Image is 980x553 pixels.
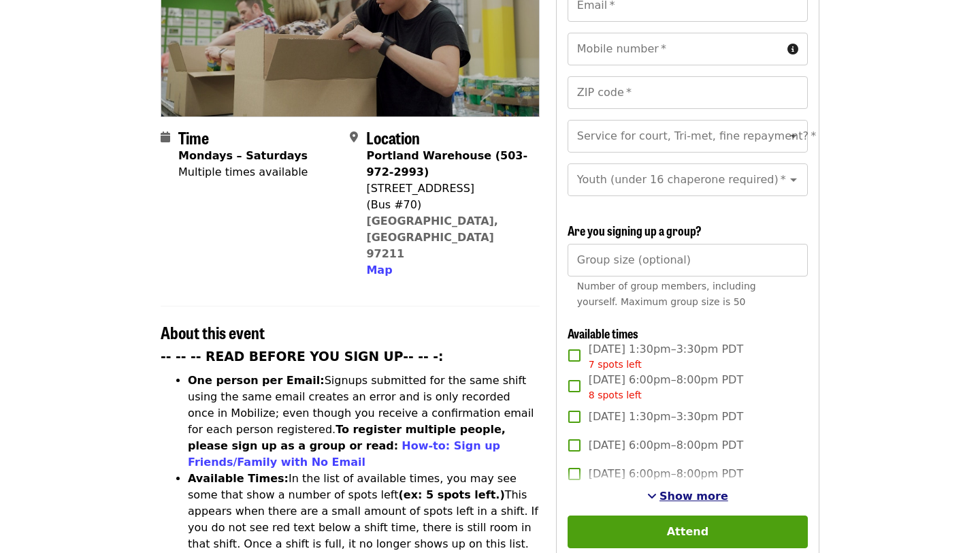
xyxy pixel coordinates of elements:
[188,374,325,387] strong: One person per Email:
[188,423,506,452] strong: To register multiple people, please sign up as a group or read:
[589,390,642,400] span: 8 spots left
[589,372,743,402] span: [DATE] 6:00pm–8:00pm PDT
[161,320,265,344] span: About this event
[161,349,444,364] strong: -- -- -- READ BEFORE YOU SIGN UP-- -- -:
[568,244,808,276] input: [object Object]
[784,170,803,189] button: Open
[366,125,420,149] span: Location
[366,149,527,178] strong: Portland Warehouse (503-972-2993)
[366,197,528,213] div: (Bus #70)
[188,439,500,469] a: How-to: Sign up Friends/Family with No Email
[589,341,743,372] span: [DATE] 1:30pm–3:30pm PDT
[589,359,642,370] span: 7 spots left
[568,516,808,548] button: Attend
[178,149,308,162] strong: Mondays – Saturdays
[568,76,808,109] input: ZIP code
[188,373,540,471] li: Signups submitted for the same shift using the same email creates an error and is only recorded o...
[398,488,504,501] strong: (ex: 5 spots left.)
[787,43,798,56] i: circle-info icon
[178,125,209,149] span: Time
[568,221,702,239] span: Are you signing up a group?
[161,131,170,144] i: calendar icon
[366,215,498,260] a: [GEOGRAPHIC_DATA], [GEOGRAPHIC_DATA] 97211
[589,437,743,454] span: [DATE] 6:00pm–8:00pm PDT
[366,180,528,197] div: [STREET_ADDRESS]
[178,164,308,180] div: Multiple times available
[366,262,392,279] button: Map
[568,324,638,342] span: Available times
[784,127,803,146] button: Open
[366,264,392,276] span: Map
[577,281,756,307] span: Number of group members, including yourself. Maximum group size is 50
[589,409,743,425] span: [DATE] 1:30pm–3:30pm PDT
[350,131,358,144] i: map-marker-alt icon
[647,488,728,505] button: See more timeslots
[188,471,540,552] li: In the list of available times, you may see some that show a number of spots left This appears wh...
[589,466,743,482] span: [DATE] 6:00pm–8:00pm PDT
[188,472,289,485] strong: Available Times:
[568,33,782,65] input: Mobile number
[659,490,728,503] span: Show more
